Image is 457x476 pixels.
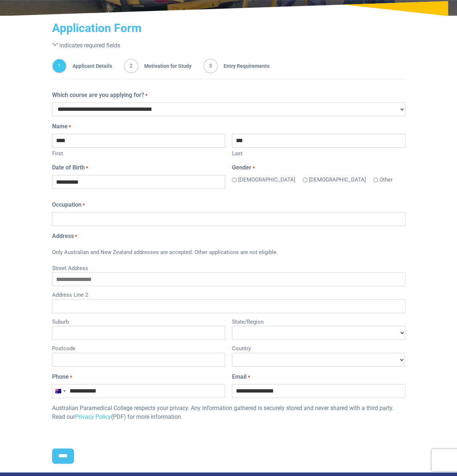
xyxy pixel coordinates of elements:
span: 3 [203,59,218,73]
span: 2 [124,59,138,73]
label: Occupation [52,200,85,209]
span: Motivation for Study [138,59,192,73]
button: Selected country [52,385,68,398]
span: Entry Requirements [218,59,269,73]
label: Date of Birth [52,163,88,172]
label: Postcode [52,343,225,353]
span: Applicant Details [67,59,112,73]
label: Suburb [52,316,225,326]
label: Last [232,148,405,158]
label: Other [379,176,393,184]
p: Australian Paramedical College respects your privacy. Any information gathered is securely stored... [52,404,405,421]
label: First [52,148,225,158]
p: " " indicates required fields [52,41,405,50]
legend: Address [52,232,405,241]
h2: Application Form [52,21,405,35]
label: Phone [52,372,72,381]
label: Country [232,343,405,353]
legend: Gender [232,163,405,172]
label: [DEMOGRAPHIC_DATA] [238,176,295,184]
label: Street Address [52,262,405,273]
label: [DEMOGRAPHIC_DATA] [309,176,366,184]
label: Email [232,372,250,381]
label: State/Region [232,316,405,326]
span: 1 [52,59,67,73]
a: Privacy Policy [75,413,111,420]
div: Only Australian and New Zealand addresses are accepted. Other applications are not eligible. [52,243,405,262]
legend: Name [52,122,405,131]
label: Which course are you applying for? [52,91,147,100]
label: Address Line 2 [52,289,405,299]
